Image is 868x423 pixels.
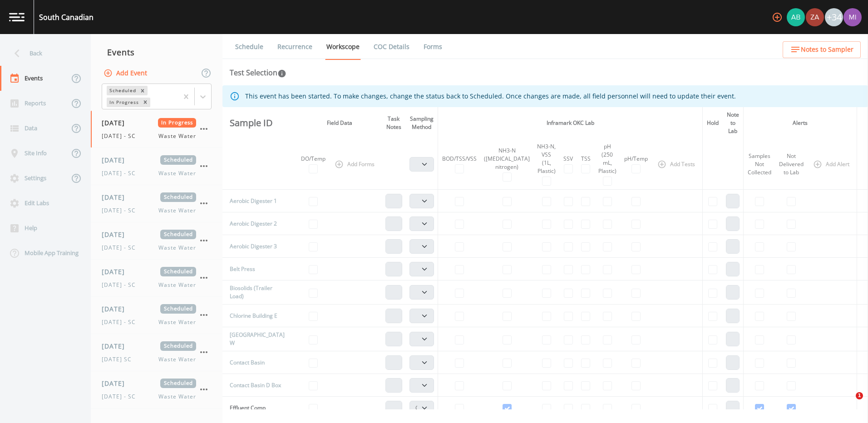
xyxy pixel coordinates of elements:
[325,34,361,60] a: Workscope
[102,207,141,215] span: [DATE] - SC
[222,351,288,374] td: Contact Basin
[102,118,131,128] span: [DATE]
[222,305,288,327] td: Chlorine Building E
[222,190,288,212] td: Aerobic Digester 1
[102,230,131,239] span: [DATE]
[805,8,824,26] div: Zachary Golden
[107,86,138,95] div: Scheduled
[222,280,288,305] td: Biosolids (Trailer Load)
[102,155,131,165] span: [DATE]
[102,192,131,202] span: [DATE]
[297,107,382,139] th: Field Data
[160,267,196,276] span: Scheduled
[801,44,853,55] span: Notes to Sampler
[102,281,141,289] span: [DATE] - SC
[158,244,196,252] span: Waste Water
[276,34,314,59] a: Recurrence
[160,341,196,351] span: Scheduled
[158,318,196,326] span: Waste Water
[702,107,722,139] th: Hold
[102,341,131,351] span: [DATE]
[39,12,94,23] div: South Canadian
[222,397,288,419] td: Effluent Comp
[783,41,861,58] button: Notes to Sampler
[140,98,150,107] div: Remove In Progress
[563,155,573,163] div: SSV
[787,8,805,26] img: c256a2a3747149f48e916436f20fd317
[102,355,137,364] span: [DATE] SC
[91,260,222,297] a: [DATE]Scheduled[DATE] - SCWaste Water
[102,132,141,140] span: [DATE] - SC
[222,258,288,280] td: Belt Press
[160,155,196,165] span: Scheduled
[786,8,805,26] div: Anthony
[422,34,444,59] a: Forms
[230,67,286,78] div: Test Selection
[160,230,196,239] span: Scheduled
[581,155,591,163] div: TSS
[277,69,286,78] svg: In this section you'll be able to select the analytical test to run, based on the media type, and...
[91,185,222,222] a: [DATE]Scheduled[DATE] - SCWaste Water
[372,34,411,59] a: COC Details
[158,207,196,215] span: Waste Water
[91,297,222,334] a: [DATE]Scheduled[DATE] - SCWaste Water
[102,244,141,252] span: [DATE] - SC
[245,88,736,104] div: This event has been started. To make changes, change the status back to Scheduled. Once changes a...
[837,392,859,414] iframe: Intercom live chat
[222,235,288,258] td: Aerobic Digester 3
[91,371,222,408] a: [DATE]Scheduled[DATE] - SCWaste Water
[806,8,824,26] img: 3715b80747de1d199e961a0fc2e71207
[102,379,131,388] span: [DATE]
[744,107,857,139] th: Alerts
[825,8,843,26] div: +34
[158,355,196,364] span: Waste Water
[107,98,140,107] div: In Progress
[158,118,197,128] span: In Progress
[222,107,288,139] th: Sample ID
[484,147,530,171] div: NH3-N ([MEDICAL_DATA] nitrogen)
[9,13,25,21] img: logo
[222,327,288,351] td: [GEOGRAPHIC_DATA] W
[537,143,556,175] div: NH3-N, VSS (1L, Plastic)
[775,139,807,190] th: Not Delivered to Lab
[856,392,863,399] span: 1
[598,143,616,175] div: pH (250 mL, Plastic)
[91,41,222,64] div: Events
[102,318,141,326] span: [DATE] - SC
[382,107,405,139] th: Task Notes
[158,132,196,140] span: Waste Water
[442,155,477,163] div: BOD/TSS/VSS
[234,34,265,59] a: Schedule
[160,379,196,388] span: Scheduled
[91,111,222,148] a: [DATE]In Progress[DATE] - SCWaste Water
[158,393,196,401] span: Waste Water
[91,334,222,371] a: [DATE]Scheduled[DATE] SCWaste Water
[438,107,703,139] th: Inframark OKC Lab
[160,192,196,202] span: Scheduled
[158,281,196,289] span: Waste Water
[722,107,744,139] th: Note to Lab
[158,169,196,177] span: Waste Water
[102,65,151,82] button: Add Event
[624,155,648,163] div: pH/Temp
[222,212,288,235] td: Aerobic Digester 2
[102,393,141,401] span: [DATE] - SC
[406,107,438,139] th: Sampling Method
[744,139,775,190] th: Samples Not Collected
[102,169,141,177] span: [DATE] - SC
[102,304,131,314] span: [DATE]
[102,267,131,276] span: [DATE]
[843,8,862,26] img: 11d739c36d20347f7b23fdbf2a9dc2c5
[91,148,222,185] a: [DATE]Scheduled[DATE] - SCWaste Water
[138,86,148,95] div: Remove Scheduled
[301,155,325,163] div: DO/Temp
[91,222,222,260] a: [DATE]Scheduled[DATE] - SCWaste Water
[222,374,288,397] td: Contact Basin D Box
[160,304,196,314] span: Scheduled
